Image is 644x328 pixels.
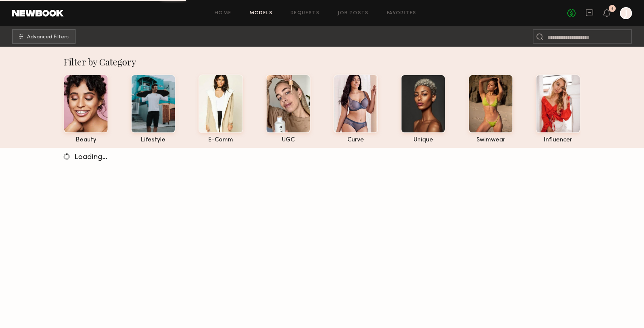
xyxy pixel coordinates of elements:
a: Requests [291,11,320,16]
span: Advanced Filters [27,35,69,40]
div: Filter by Category [64,56,580,68]
a: J [620,7,632,19]
div: unique [401,137,445,143]
div: influencer [536,137,580,143]
span: Loading… [74,154,107,161]
div: e-comm [199,137,243,143]
div: swimwear [468,137,513,143]
a: Models [250,11,273,16]
div: UGC [266,137,311,143]
div: 4 [611,7,614,11]
div: beauty [64,137,108,143]
a: Home [215,11,232,16]
a: Favorites [387,11,417,16]
button: Advanced Filters [12,29,76,44]
a: Job Posts [338,11,369,16]
div: lifestyle [131,137,176,143]
div: curve [333,137,378,143]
